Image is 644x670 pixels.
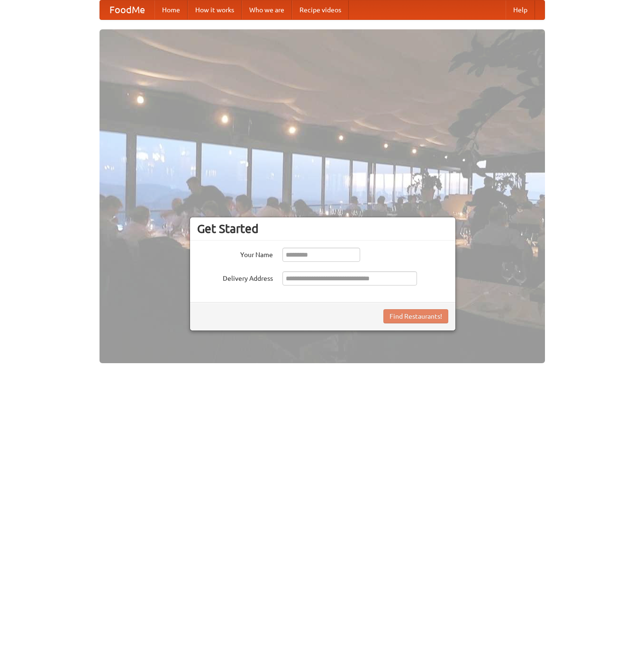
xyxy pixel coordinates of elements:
[383,309,448,323] button: Find Restaurants!
[100,0,154,19] a: FoodMe
[506,0,535,19] a: Help
[242,0,292,19] a: Who we are
[188,0,242,19] a: How it works
[197,248,273,259] label: Your Name
[292,0,349,19] a: Recipe videos
[197,222,448,236] h3: Get Started
[154,0,188,19] a: Home
[197,271,273,283] label: Delivery Address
